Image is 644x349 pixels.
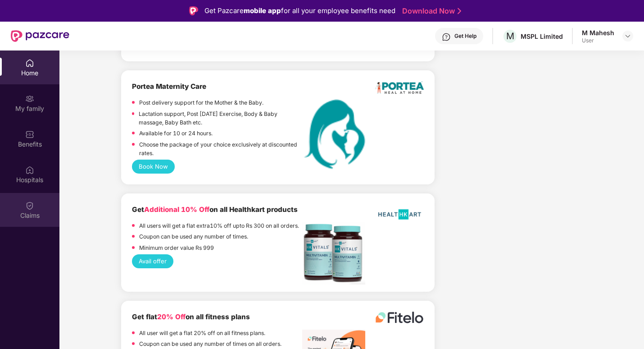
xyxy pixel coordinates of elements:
img: New Pazcare Logo [11,30,69,42]
div: Get Pazcare for all your employee benefits need [204,5,395,16]
img: fitelo%20logo.png [375,312,424,323]
b: Get flat on all fitness plans [132,312,250,321]
p: Coupon can be used any number of times on all orders. [139,340,281,348]
p: Lactation support, Post [DATE] Exercise, Body & Baby massage, Baby Bath etc. [139,110,302,127]
span: M [506,31,514,41]
img: Stroke [458,6,461,16]
div: MSPL Limited [521,32,563,41]
b: Portea Maternity Care [132,82,206,91]
p: All users will get a flat extra10% off upto Rs 300 on all orders. [139,221,299,230]
div: Get Help [454,32,476,40]
button: Avail offer [132,254,173,268]
img: HealthKart-Logo-702x526.png [375,204,424,225]
img: svg+xml;base64,PHN2ZyBpZD0iSG9tZSIgeG1sbnM9Imh0dHA6Ly93d3cudzMub3JnLzIwMDAvc3ZnIiB3aWR0aD0iMjAiIG... [25,59,34,68]
img: svg+xml;base64,PHN2ZyBpZD0iRHJvcGRvd24tMzJ4MzIiIHhtbG5zPSJodHRwOi8vd3d3LnczLm9yZy8yMDAwL3N2ZyIgd2... [624,32,631,40]
p: Post delivery support for the Mother & the Baby. [139,98,263,107]
p: Choose the package of your choice exclusively at discounted rates. [139,140,302,158]
img: svg+xml;base64,PHN2ZyBpZD0iSG9zcGl0YWxzIiB4bWxucz0iaHR0cDovL3d3dy53My5vcmcvMjAwMC9zdmciIHdpZHRoPS... [25,165,34,174]
b: Get on all Healthkart products [132,205,298,214]
span: Additional 10% Off [144,205,209,214]
div: User [582,37,614,44]
img: logo.png [375,81,424,94]
p: Coupon can be used any number of times. [139,232,248,241]
button: Book Now [132,160,175,174]
p: Available for 10 or 24 hours. [139,129,213,138]
p: Minimum order value Rs 999 [139,243,214,252]
p: All user will get a flat 20% off on all fitness plans. [139,329,265,337]
img: Logo [189,6,198,15]
img: MaternityCare.png [302,99,365,169]
img: svg+xml;base64,PHN2ZyBpZD0iSGVscC0zMngzMiIgeG1sbnM9Imh0dHA6Ly93d3cudzMub3JnLzIwMDAvc3ZnIiB3aWR0aD... [442,32,451,41]
div: M Mahesh [582,28,614,37]
strong: mobile app [244,6,281,15]
span: 20% Off [157,312,186,321]
img: Screenshot%202022-11-18%20at%2012.17.25%20PM.png [302,222,365,285]
img: svg+xml;base64,PHN2ZyBpZD0iQ2xhaW0iIHhtbG5zPSJodHRwOi8vd3d3LnczLm9yZy8yMDAwL3N2ZyIgd2lkdGg9IjIwIi... [25,201,34,210]
img: svg+xml;base64,PHN2ZyB3aWR0aD0iMjAiIGhlaWdodD0iMjAiIHZpZXdCb3g9IjAgMCAyMCAyMCIgZmlsbD0ibm9uZSIgeG... [25,94,34,103]
a: Download Now [402,6,458,16]
img: svg+xml;base64,PHN2ZyBpZD0iQmVuZWZpdHMiIHhtbG5zPSJodHRwOi8vd3d3LnczLm9yZy8yMDAwL3N2ZyIgd2lkdGg9Ij... [25,130,34,139]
